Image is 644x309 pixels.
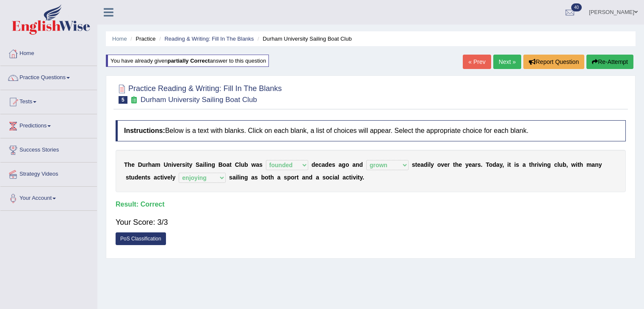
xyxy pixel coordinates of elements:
a: Success Stories [0,138,97,160]
b: o [345,161,349,168]
b: o [223,161,227,168]
b: s [254,174,258,181]
b: v [164,174,167,181]
b: t [415,161,417,168]
b: i [514,161,516,168]
b: . [481,161,483,168]
b: i [507,161,509,168]
b: a [256,161,259,168]
b: i [162,174,164,181]
b: l [557,161,559,168]
small: Durham University Sailing Boat Club [141,96,257,104]
b: a [199,161,203,168]
span: 40 [571,3,582,11]
b: a [496,161,500,168]
b: C [235,161,239,168]
b: t [358,174,360,181]
b: s [147,174,151,181]
b: D [138,161,142,168]
b: n [305,174,309,181]
b: d [312,161,315,168]
b: n [356,161,359,168]
b: n [168,161,172,168]
b: u [131,174,135,181]
b: i [576,161,578,168]
b: a [277,174,281,181]
a: Home [112,36,127,42]
b: a [251,174,254,181]
b: t [129,174,131,181]
b: v [441,161,444,168]
b: l [171,174,172,181]
b: a [152,161,155,168]
a: PoS Classification [116,232,166,245]
b: b [261,174,265,181]
b: d [325,161,329,168]
b: t [187,161,189,168]
b: t [529,161,531,168]
b: h [270,174,274,181]
a: Strategy Videos [0,163,97,184]
b: s [332,161,335,168]
b: r [146,161,148,168]
b: i [356,174,358,181]
b: d [359,161,363,168]
b: a [334,174,338,181]
b: e [167,174,171,181]
b: o [265,174,268,181]
b: t [349,174,351,181]
b: n [544,161,547,168]
b: . [362,174,364,181]
b: y [599,161,602,168]
a: Your Account [0,187,97,208]
b: e [315,161,318,168]
b: U [163,161,168,168]
b: r [475,161,477,168]
b: a [226,161,229,168]
a: Tests [0,90,97,111]
b: c [157,174,160,181]
a: Predictions [0,114,97,135]
b: t [509,161,511,168]
button: Report Question [523,55,584,69]
b: i [236,174,238,181]
b: d [424,161,428,168]
b: r [535,161,537,168]
b: i [427,161,429,168]
li: Durham University Sailing Boat Club [255,35,352,43]
b: s [182,161,185,168]
b: a [472,161,475,168]
b: o [326,174,329,181]
b: m [586,161,591,168]
b: g [342,161,345,168]
b: h [148,161,152,168]
button: Re-Attempt [586,55,633,69]
b: T [124,161,128,168]
b: r [448,161,450,168]
b: i [537,161,539,168]
b: y [431,161,434,168]
b: y [465,161,469,168]
b: h [455,161,459,168]
b: u [559,161,563,168]
a: Practice Questions [0,66,97,87]
h4: Result: [116,201,626,208]
b: a [591,161,595,168]
b: d [135,174,138,181]
b: w [571,161,576,168]
b: e [131,161,135,168]
b: c [329,174,333,181]
b: T [486,161,489,168]
b: s [259,161,263,168]
b: i [206,161,208,168]
b: S [196,161,199,168]
h2: Practice Reading & Writing: Fill In The Blanks [116,83,282,104]
b: n [595,161,599,168]
h4: Below is a text with blanks. Click on each blank, a list of choices will appear. Select the appro... [116,120,626,141]
b: s [284,174,287,181]
b: y [500,161,503,168]
small: Exam occurring question [130,96,138,104]
b: r [294,174,296,181]
b: i [239,174,240,181]
b: i [351,174,353,181]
